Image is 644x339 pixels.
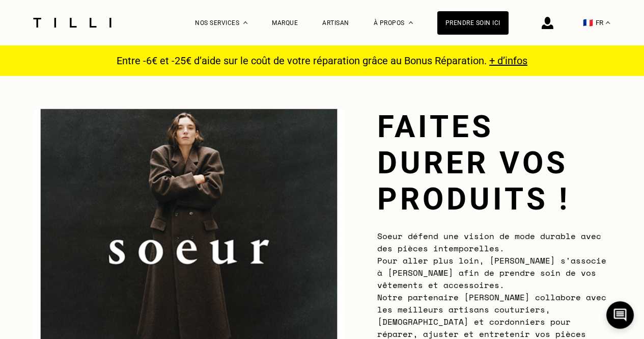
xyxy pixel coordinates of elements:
[409,21,413,24] img: Menu déroulant à propos
[437,11,509,35] a: Prendre soin ici
[243,21,247,24] img: Menu déroulant
[272,19,298,27] a: Marque
[322,19,349,27] a: Artisan
[606,21,610,24] img: menu déroulant
[489,55,527,67] a: + d’infos
[110,55,534,67] p: Entre -6€ et -25€ d’aide sur le coût de votre réparation grâce au Bonus Réparation.
[377,109,611,217] h1: Faites durer vos produits !
[30,18,115,28] img: Logo du service de couturière Tilli
[583,18,593,28] span: 🇫🇷
[542,17,553,29] img: icône connexion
